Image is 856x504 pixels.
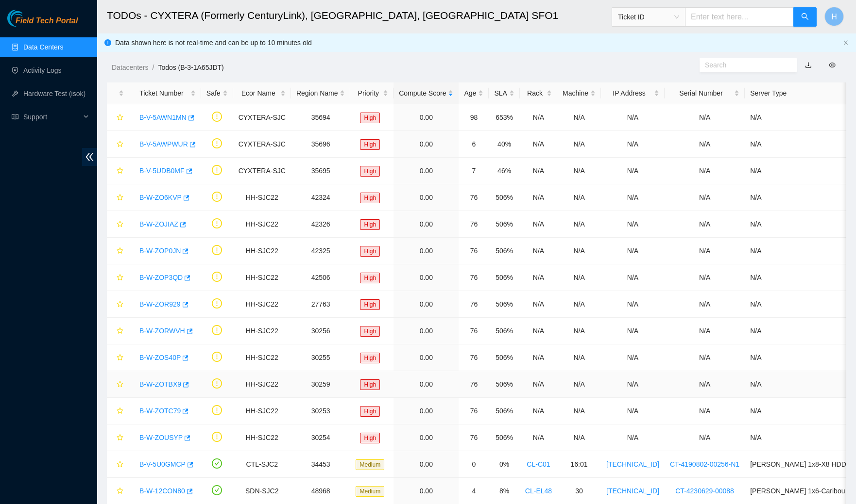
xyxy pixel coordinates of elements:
span: star [117,354,123,362]
button: star [112,110,124,125]
a: [TECHNICAL_ID] [606,487,659,495]
td: N/A [557,211,601,238]
td: 506% [489,238,519,264]
td: 76 [459,211,489,238]
a: [TECHNICAL_ID] [606,460,659,468]
td: CYXTERA-SJC [233,104,291,131]
span: star [117,381,123,389]
a: CL-C01 [527,460,550,468]
td: 16:01 [557,451,601,478]
span: read [12,114,18,120]
span: / [152,64,154,71]
td: 0.00 [394,398,459,424]
td: HH-SJC22 [233,344,291,371]
td: N/A [665,184,745,211]
span: star [117,407,123,415]
td: N/A [601,318,665,344]
td: HH-SJC22 [233,371,291,398]
button: search [793,7,817,27]
td: N/A [557,344,601,371]
span: Field Tech Portal [16,16,78,26]
button: star [112,163,124,179]
span: star [117,221,123,228]
td: N/A [520,398,557,424]
span: Medium [356,459,384,470]
span: search [801,13,809,22]
td: 506% [489,344,519,371]
td: 35696 [291,131,351,158]
td: N/A [601,131,665,158]
a: B-W-12CON80 [139,487,185,495]
td: N/A [665,424,745,451]
td: HH-SJC22 [233,211,291,238]
td: 0 [459,451,489,478]
td: 0.00 [394,451,459,478]
span: star [117,434,123,442]
button: download [798,57,819,73]
a: B-V-5AWPWUR [139,140,188,148]
a: CT-4190802-00256-N1 [670,460,739,468]
td: 506% [489,371,519,398]
button: star [112,403,124,419]
td: N/A [665,211,745,238]
td: N/A [520,318,557,344]
td: 30253 [291,398,351,424]
td: N/A [557,131,601,158]
span: Support [23,107,81,127]
td: 7 [459,158,489,184]
a: Data Centers [23,43,63,51]
td: 46% [489,158,519,184]
a: Datacenters [112,64,148,71]
td: N/A [557,318,601,344]
span: exclamation-circle [212,405,222,415]
span: High [360,139,380,150]
span: High [360,166,380,177]
button: star [112,483,124,499]
td: N/A [520,211,557,238]
a: B-V-5UDB0MF [139,167,185,175]
button: star [112,376,124,392]
img: Akamai Technologies [7,10,49,27]
span: close [843,40,849,46]
span: High [360,353,380,363]
td: N/A [601,238,665,264]
span: exclamation-circle [212,325,222,335]
td: 98 [459,104,489,131]
td: 0.00 [394,104,459,131]
td: HH-SJC22 [233,184,291,211]
td: 506% [489,398,519,424]
td: N/A [665,291,745,318]
td: N/A [520,158,557,184]
td: N/A [601,211,665,238]
a: CL-EL48 [525,487,552,495]
a: B-W-ZOUSYP [139,434,183,441]
td: 653% [489,104,519,131]
td: 30254 [291,424,351,451]
span: exclamation-circle [212,138,222,148]
td: N/A [601,371,665,398]
td: N/A [557,264,601,291]
td: 76 [459,264,489,291]
span: High [360,246,380,257]
span: star [117,461,123,469]
a: Activity Logs [23,66,62,74]
td: N/A [601,398,665,424]
td: N/A [520,184,557,211]
a: B-W-ZO6KVP [139,194,182,201]
span: High [360,219,380,230]
td: N/A [520,238,557,264]
span: High [360,299,380,310]
span: star [117,327,123,335]
span: exclamation-circle [212,218,222,228]
button: star [112,216,124,232]
td: HH-SJC22 [233,238,291,264]
input: Enter text here... [685,7,794,27]
a: B-W-ZOTBX9 [139,380,181,388]
span: H [831,11,837,23]
a: B-W-ZOTC79 [139,407,181,415]
button: H [824,7,844,26]
a: Hardware Test (isok) [23,90,86,98]
td: 76 [459,318,489,344]
span: exclamation-circle [212,112,222,122]
td: 30256 [291,318,351,344]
